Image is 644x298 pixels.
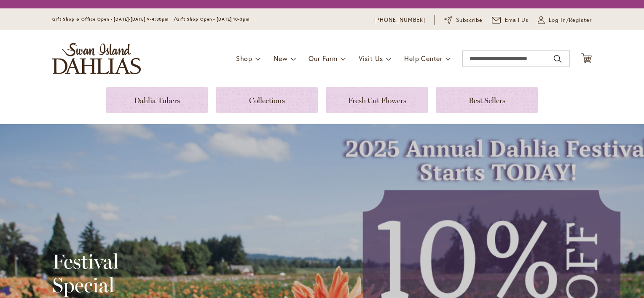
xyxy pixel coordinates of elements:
a: [PHONE_NUMBER] [374,16,425,24]
span: Log In/Register [549,16,592,24]
span: Help Center [404,54,443,63]
h2: Festival Special [52,250,271,297]
a: Log In/Register [538,16,592,24]
a: Subscribe [444,16,483,24]
button: Search [554,52,561,66]
span: Our Farm [309,54,337,63]
span: Subscribe [456,16,483,24]
span: Gift Shop Open - [DATE] 10-3pm [176,16,250,22]
span: New [274,54,287,63]
span: Shop [236,54,252,63]
span: Email Us [505,16,529,24]
a: Email Us [492,16,529,24]
a: store logo [52,43,141,74]
span: Visit Us [359,54,383,63]
span: Gift Shop & Office Open - [DATE]-[DATE] 9-4:30pm / [52,16,176,22]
